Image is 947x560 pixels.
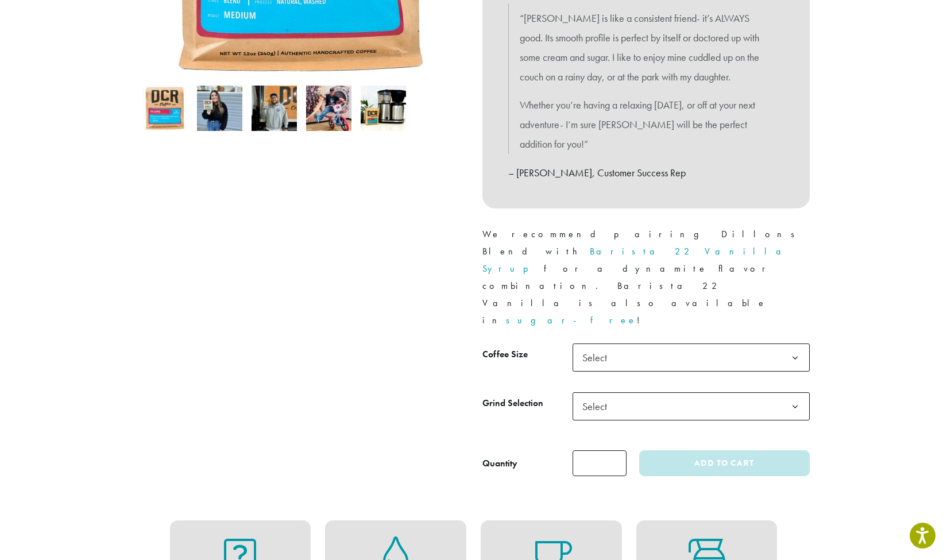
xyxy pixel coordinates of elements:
[520,95,772,153] p: Whether you’re having a relaxing [DATE], or off at your next adventure- I’m sure [PERSON_NAME] wi...
[482,395,573,412] label: Grind Selection
[197,86,242,131] img: Dillons - Image 2
[252,86,297,131] img: Dillons - Image 3
[578,395,619,418] span: Select
[482,457,517,470] div: Quantity
[573,392,810,420] span: Select
[142,86,188,131] img: Dillons
[482,346,573,363] label: Coffee Size
[578,346,619,369] span: Select
[306,86,351,131] img: David Morris picks Dillons for 2021
[506,314,637,326] a: sugar-free
[508,163,784,183] p: – [PERSON_NAME], Customer Success Rep
[520,9,772,86] p: “[PERSON_NAME] is like a consistent friend- it’s ALWAYS good. Its smooth profile is perfect by it...
[573,343,810,372] span: Select
[361,86,406,131] img: Dillons - Image 5
[482,245,790,275] a: Barista 22 Vanilla Syrup
[482,226,810,329] p: We recommend pairing Dillons Blend with for a dynamite flavor combination. Barista 22 Vanilla is ...
[639,450,809,476] button: Add to cart
[573,450,627,476] input: Product quantity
